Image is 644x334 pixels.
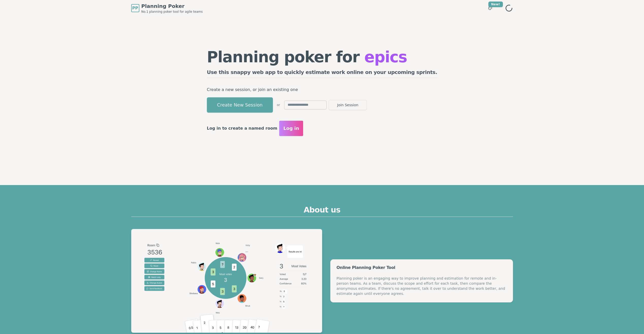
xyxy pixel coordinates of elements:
[279,121,303,136] button: Log in
[132,5,138,11] span: PP
[131,229,322,333] img: Planning Poker example session
[141,10,203,14] span: No.1 planning poker tool for agile teams
[337,276,507,296] div: Planning poker is an engaging way to improve planning and estimation for remote and in-person tea...
[207,86,437,93] p: Create a new session, or join an existing one
[488,2,503,7] div: New!
[337,266,507,270] div: Online Planning Poker Tool
[131,205,513,217] h2: About us
[131,3,203,14] a: PPPlanning PokerNo.1 planning poker tool for agile teams
[277,103,280,107] span: or
[486,4,495,13] button: New!
[283,125,299,132] span: Log in
[207,49,437,65] h1: Planning poker for
[141,3,203,10] span: Planning Poker
[207,69,437,78] h2: Use this snappy web app to quickly estimate work online on your upcoming sprints.
[364,48,407,66] span: epics
[207,125,277,132] p: Log in to create a named room
[329,100,367,110] button: Join Session
[207,97,273,113] button: Create New Session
